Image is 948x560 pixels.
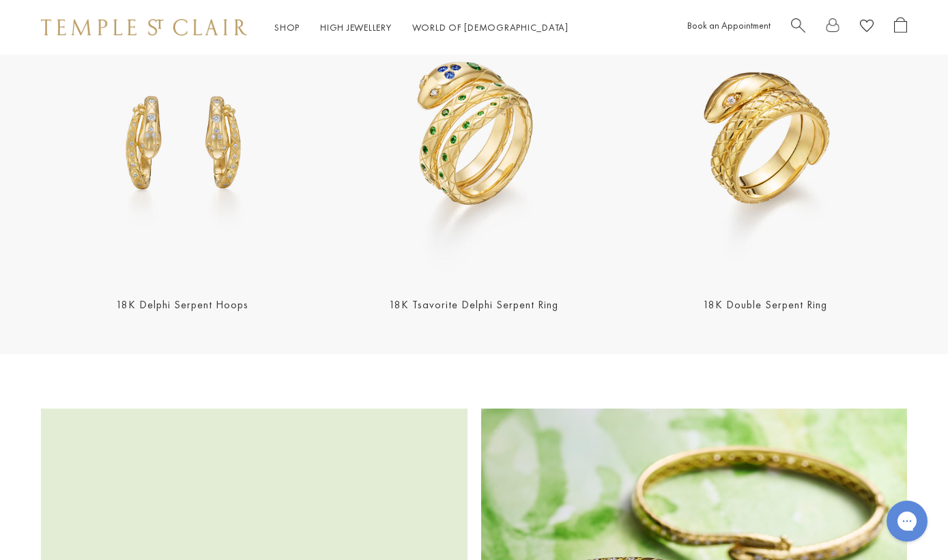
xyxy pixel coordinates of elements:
iframe: Gorgias live chat messenger [880,496,934,546]
a: Search [791,17,805,38]
a: 18K Tsavorite Delphi Serpent Ring [389,297,558,312]
a: 18K Double Serpent Ring [703,297,827,312]
a: View Wishlist [860,17,874,38]
a: World of [DEMOGRAPHIC_DATA]World of [DEMOGRAPHIC_DATA] [412,21,569,33]
a: 18K Delphi Serpent Hoops [116,297,248,312]
a: Book an Appointment [687,19,771,31]
a: Open Shopping Bag [894,17,907,38]
a: High JewelleryHigh Jewellery [320,21,392,33]
a: ShopShop [274,21,300,33]
img: Temple St. Clair [41,19,247,35]
nav: Main navigation [274,19,569,36]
